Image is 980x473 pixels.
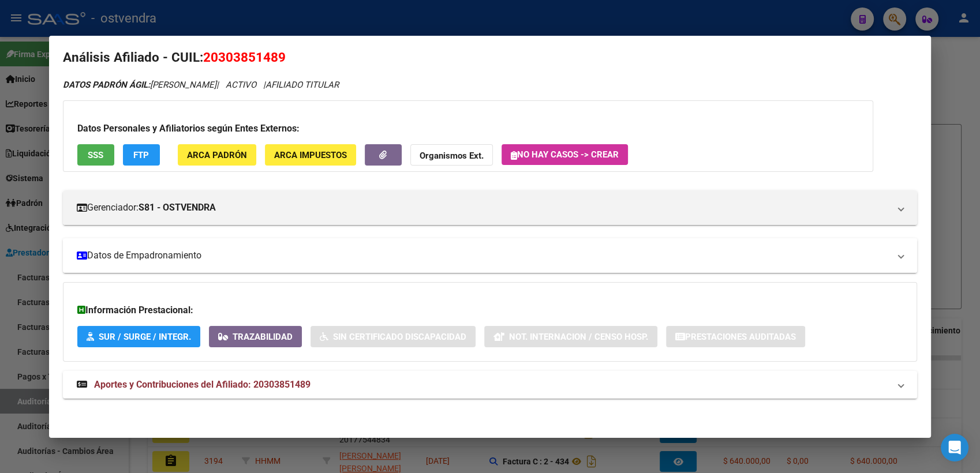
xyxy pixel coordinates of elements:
button: Sin Certificado Discapacidad [311,326,476,347]
mat-expansion-panel-header: Gerenciador:S81 - OSTVENDRA [63,190,917,225]
div: Open Intercom Messenger [941,434,968,461]
h2: Análisis Afiliado - CUIL: [63,48,917,67]
mat-panel-title: Datos de Empadronamiento [77,249,889,262]
span: No hay casos -> Crear [511,149,619,160]
span: SSS [88,150,103,160]
button: SUR / SURGE / INTEGR. [77,326,200,347]
button: Prestaciones Auditadas [666,326,805,347]
h3: Datos Personales y Afiliatorios según Entes Externos: [77,122,859,136]
span: AFILIADO TITULAR [265,80,339,90]
span: Prestaciones Auditadas [685,332,796,342]
strong: DATOS PADRÓN ÁGIL: [63,80,150,90]
mat-expansion-panel-header: Datos de Empadronamiento [63,238,917,273]
button: Not. Internacion / Censo Hosp. [484,326,657,347]
button: SSS [77,144,114,166]
span: FTP [133,150,149,160]
span: ARCA Impuestos [274,150,347,160]
strong: S81 - OSTVENDRA [139,201,216,215]
span: 20303851489 [203,50,286,65]
i: | ACTIVO | [63,80,339,90]
h3: Información Prestacional: [77,303,903,317]
button: Trazabilidad [209,326,302,347]
button: No hay casos -> Crear [502,144,628,165]
span: Sin Certificado Discapacidad [333,332,466,342]
span: SUR / SURGE / INTEGR. [99,332,191,342]
button: Organismos Ext. [410,144,493,166]
span: Aportes y Contribuciones del Afiliado: 20303851489 [94,379,311,390]
mat-expansion-panel-header: Aportes y Contribuciones del Afiliado: 20303851489 [63,371,917,399]
strong: Organismos Ext. [420,151,484,161]
span: Not. Internacion / Censo Hosp. [509,332,648,342]
span: Trazabilidad [233,332,293,342]
button: FTP [123,144,160,166]
span: ARCA Padrón [187,150,247,160]
button: ARCA Impuestos [265,144,356,166]
mat-panel-title: Gerenciador: [77,201,889,215]
span: [PERSON_NAME] [63,80,216,90]
button: ARCA Padrón [178,144,256,166]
